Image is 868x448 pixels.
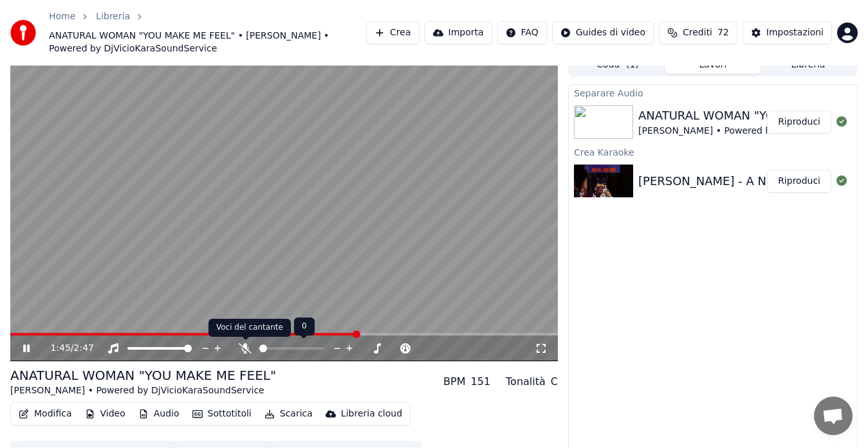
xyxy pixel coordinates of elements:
button: FAQ [497,21,547,44]
div: Voci del cantante [208,319,291,337]
div: Impostazioni [766,26,824,39]
div: [PERSON_NAME] - A Natural Woman [638,172,847,190]
div: Tonalità [506,374,546,390]
button: Audio [133,405,185,423]
button: Crea [366,21,419,44]
button: Importa [425,21,492,44]
button: Video [80,405,131,423]
div: [PERSON_NAME] • Powered by DjVicioKaraSoundService [10,384,276,397]
span: Crediti [683,26,712,39]
button: Riproduci [767,111,831,134]
nav: breadcrumb [49,10,366,55]
div: C [551,374,558,390]
button: Scarica [259,405,318,423]
div: ANATURAL WOMAN "YOU MAKE ME FEEL" [10,366,276,384]
button: Riproduci [767,170,831,193]
button: Modifica [14,405,77,423]
div: Crea Karaoke [569,144,857,159]
div: Libreria cloud [341,408,402,420]
button: Impostazioni [743,21,832,44]
button: Sottotitoli [187,405,257,423]
img: youka [10,20,36,46]
a: Libreria [96,10,130,23]
span: 72 [717,26,729,39]
div: 0 [294,318,315,336]
div: 151 [471,374,491,390]
span: ANATURAL WOMAN "YOU MAKE ME FEEL" • [PERSON_NAME] • Powered by DjVicioKaraSoundService [49,30,366,55]
button: Crediti72 [659,21,737,44]
button: Guides di video [552,21,654,44]
div: BPM [443,374,465,390]
span: 1:45 [50,342,70,355]
div: Aprire la chat [814,397,853,435]
a: Home [49,10,75,23]
div: Separare Audio [569,85,857,100]
span: 2:47 [74,342,94,355]
div: / [50,342,81,355]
